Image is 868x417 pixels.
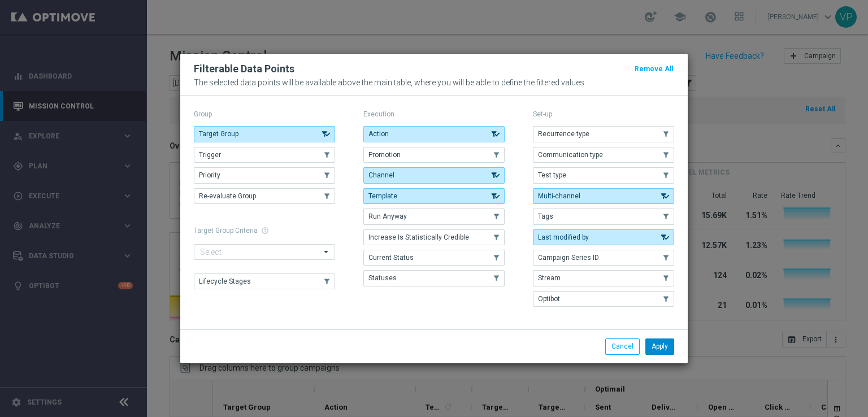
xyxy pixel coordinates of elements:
p: Execution [363,110,505,119]
button: Current Status [363,250,505,266]
span: Target Group [199,130,238,138]
button: Run Anyway [363,208,505,224]
p: Group [194,110,335,119]
span: Run Anyway [368,212,407,220]
button: Trigger [194,147,335,163]
p: Set-up [533,110,674,119]
button: Remove All [633,63,674,75]
h2: Filterable Data Points [194,62,294,76]
button: Template [363,188,505,204]
button: Last modified by [533,229,674,245]
span: Lifecycle Stages [199,277,251,285]
span: Communication type [538,151,603,159]
span: Campaign Series ID [538,254,599,262]
span: Priority [199,171,220,179]
span: Action [368,130,389,138]
button: Increase Is Statistically Credible [363,229,505,245]
button: Test type [533,167,674,183]
span: Last modified by [538,233,589,241]
button: Campaign Series ID [533,250,674,266]
button: Optibot [533,291,674,307]
span: Tags [538,212,553,220]
button: Tags [533,208,674,224]
button: Cancel [605,338,640,354]
button: Stream [533,270,674,286]
button: Target Group [194,126,335,142]
span: Multi-channel [538,192,580,200]
span: Recurrence type [538,130,589,138]
span: Stream [538,274,561,282]
span: Channel [368,171,394,179]
button: Action [363,126,505,142]
span: Template [368,192,397,200]
p: The selected data points will be available above the main table, where you will be able to define... [194,78,674,87]
button: Re-evaluate Group [194,188,335,204]
button: Lifecycle Stages [194,273,335,289]
span: Re-evaluate Group [199,192,256,200]
button: Multi-channel [533,188,674,204]
span: help_outline [261,227,269,234]
button: Communication type [533,147,674,163]
button: Apply [645,338,674,354]
span: Current Status [368,254,414,262]
span: Promotion [368,151,401,159]
span: Trigger [199,151,221,159]
h1: Target Group Criteria [194,227,335,234]
span: Test type [538,171,566,179]
button: Priority [194,167,335,183]
button: Recurrence type [533,126,674,142]
button: Statuses [363,270,505,286]
span: Statuses [368,274,397,282]
span: Optibot [538,295,560,303]
span: Increase Is Statistically Credible [368,233,469,241]
button: Promotion [363,147,505,163]
button: Channel [363,167,505,183]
